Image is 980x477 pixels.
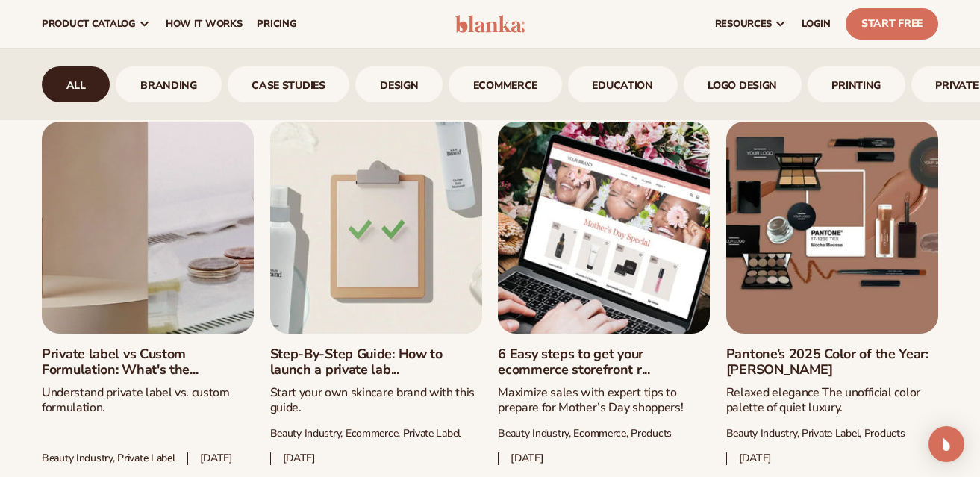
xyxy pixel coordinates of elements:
a: All [42,66,110,102]
span: product catalog [42,18,136,30]
a: design [355,66,443,102]
div: 4 / 9 [355,66,443,102]
span: LOGIN [802,18,831,30]
a: logo design [684,66,802,102]
a: ecommerce [449,66,562,102]
div: 7 / 9 [684,66,802,102]
a: printing [808,66,905,102]
span: resources [715,18,772,30]
a: branding [116,66,221,102]
a: Education [568,66,678,102]
a: Step-By-Step Guide: How to launch a private lab... [270,346,482,378]
a: case studies [228,66,350,102]
div: 6 / 9 [568,66,678,102]
div: 1 / 9 [42,66,110,102]
a: Pantone’s 2025 Color of the Year: [PERSON_NAME] [726,346,938,378]
a: 6 Easy steps to get your ecommerce storefront r... [498,346,710,378]
div: Open Intercom Messenger [928,426,964,462]
div: 8 / 9 [808,66,905,102]
img: logo [455,15,525,33]
span: How It Works [166,18,243,30]
span: pricing [257,18,296,30]
div: 5 / 9 [449,66,562,102]
div: 3 / 9 [228,66,350,102]
a: Start Free [846,8,938,40]
div: 2 / 9 [116,66,221,102]
span: Beauty Industry, Private Label [42,452,175,465]
a: Private label vs Custom Formulation: What's the... [42,346,254,378]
